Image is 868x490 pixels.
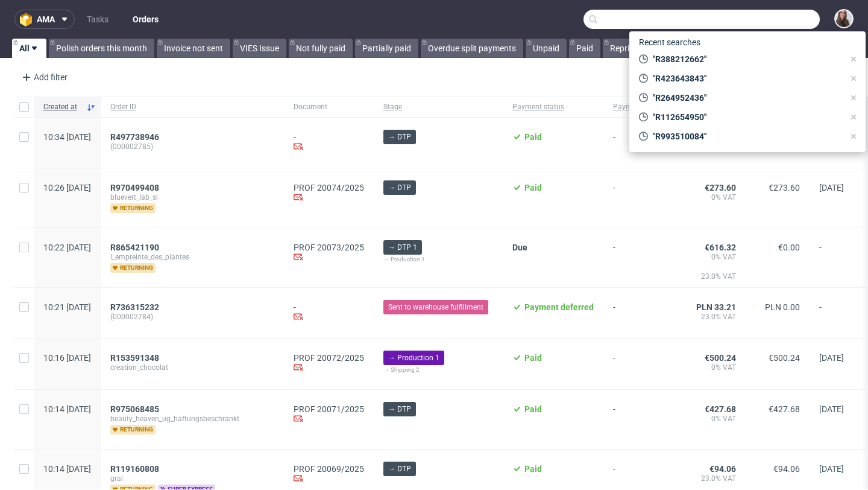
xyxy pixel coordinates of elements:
span: 10:14 [DATE] [43,404,91,414]
span: Document [294,102,364,112]
span: - [819,243,865,273]
span: → DTP [388,132,411,142]
a: PROF 20074/2025 [294,183,364,192]
a: Paid [569,39,600,58]
span: 10:21 [DATE] [43,302,91,312]
span: R975068485 [110,404,159,414]
a: R119160808 [110,464,162,474]
span: l_empreinte_des_plantes [110,252,274,262]
span: → DTP 1 [388,242,417,253]
a: Invoice not sent [157,39,230,58]
a: Orders [125,10,166,29]
span: 10:26 [DATE] [43,183,91,192]
a: Polish orders this month [49,39,154,58]
span: R865421190 [110,243,159,252]
a: Tasks [80,10,116,29]
span: 10:16 [DATE] [43,353,91,363]
span: PLN 33.21 [696,302,736,312]
span: €273.60 [705,183,736,192]
span: → DTP [388,182,411,193]
span: 0% VAT [691,414,736,424]
span: €94.06 [709,464,736,474]
span: (000002785) [110,142,274,151]
span: [DATE] [819,183,844,192]
div: → Shipping 2 [383,365,493,375]
a: PROF 20072/2025 [294,353,364,363]
div: → Production 1 [383,255,493,264]
a: R153591348 [110,353,162,363]
a: R970499408 [110,183,162,192]
span: Due [512,243,527,252]
a: R736315232 [110,302,162,312]
a: All [12,39,46,58]
span: "R264952436" [648,92,844,104]
span: - [613,404,672,434]
span: ama [37,15,55,24]
span: Recent searches [634,33,705,52]
span: returning [110,263,156,273]
span: PLN 0.00 [765,302,800,312]
span: R119160808 [110,464,159,474]
span: - [613,353,672,375]
span: [DATE] [819,464,844,474]
span: 10:22 [DATE] [43,243,91,252]
span: Payment deferred [524,302,594,312]
div: Add filter [17,68,70,87]
span: 0% VAT [691,363,736,372]
a: R497738946 [110,132,162,142]
span: [DATE] [819,353,844,363]
span: Payment deadline [613,102,672,112]
span: R970499408 [110,183,159,192]
span: Payment status [512,102,594,112]
span: gral [110,474,274,483]
span: - [613,302,672,323]
span: returning [110,425,156,434]
span: Stage [383,102,493,112]
span: €94.06 [773,464,800,474]
span: [DATE] [819,404,844,414]
span: €0.00 [778,243,800,252]
a: Reprint [603,39,644,58]
span: returning [110,203,156,213]
span: Created at [43,102,81,112]
a: VIES Issue [233,39,286,58]
span: "R388212662" [648,53,844,65]
span: 0% VAT [691,192,736,202]
span: beauty_heaven_ug_haftungsbeschrankt [110,414,274,424]
span: 10:14 [DATE] [43,464,91,474]
span: €427.68 [769,404,800,414]
span: €500.24 [769,353,800,363]
div: - [294,302,364,323]
span: €616.32 [705,243,736,252]
span: Paid [524,464,542,474]
span: R153591348 [110,353,159,363]
a: Partially paid [355,39,418,58]
div: - [294,132,364,153]
span: 10:34 [DATE] [43,132,91,142]
span: - [819,302,865,323]
img: logo [20,13,37,27]
span: - [613,183,672,213]
a: R865421190 [110,243,162,252]
span: Paid [524,132,542,142]
span: "R993510084" [648,130,844,142]
span: €273.60 [769,183,800,192]
span: → Production 1 [388,352,439,363]
span: R736315232 [110,302,159,312]
span: "R112654950" [648,111,844,123]
span: 23.0% VAT [691,312,736,322]
span: €500.24 [705,353,736,363]
a: PROF 20073/2025 [294,243,364,252]
span: R497738946 [110,132,159,142]
a: Not fully paid [289,39,353,58]
span: bluevert_lab_sl [110,192,274,202]
span: - [613,132,672,153]
span: €427.68 [705,404,736,414]
span: 0% VAT [691,252,736,272]
span: - [613,243,672,273]
span: (000002784) [110,312,274,322]
img: Sandra Beśka [835,10,852,27]
span: Order ID [110,102,274,112]
a: Unpaid [526,39,567,58]
span: Paid [524,404,542,414]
